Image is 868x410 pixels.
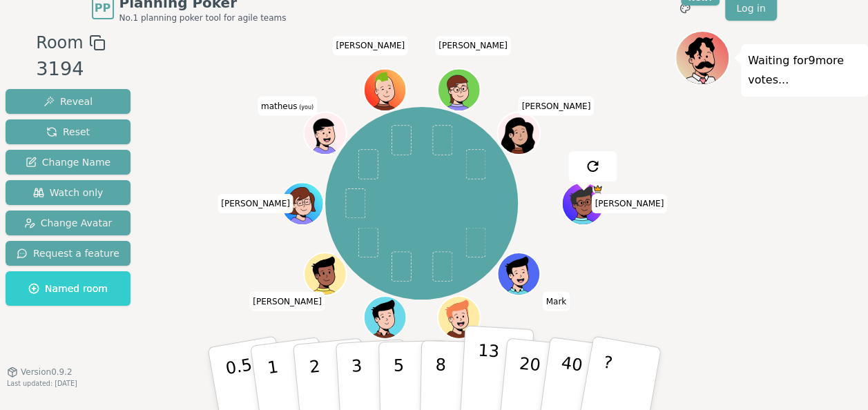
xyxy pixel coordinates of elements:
[36,30,83,55] span: Room
[332,36,408,55] span: Click to change your name
[592,184,602,194] span: Rafael is the host
[33,186,104,199] span: Watch only
[28,282,108,295] span: Named room
[6,241,131,266] button: Request a feature
[435,36,511,55] span: Click to change your name
[26,155,110,169] span: Change Name
[24,216,113,230] span: Change Avatar
[748,51,861,90] p: Waiting for 9 more votes...
[518,96,594,115] span: Click to change your name
[44,95,93,108] span: Reveal
[17,246,119,260] span: Request a feature
[7,367,73,378] button: Version0.9.2
[249,291,325,311] span: Click to change your name
[298,104,314,110] span: (you)
[305,113,345,153] button: Click to change your avatar
[7,380,77,387] span: Last updated: [DATE]
[6,119,131,144] button: Reset
[6,180,131,205] button: Watch only
[36,55,105,84] div: 3194
[6,271,131,306] button: Named room
[584,158,601,175] img: reset
[591,194,667,213] span: Click to change your name
[21,367,73,378] span: Version 0.9.2
[218,194,293,213] span: Click to change your name
[6,89,131,114] button: Reveal
[46,125,90,139] span: Reset
[258,96,317,115] span: Click to change your name
[6,150,131,175] button: Change Name
[119,12,287,23] span: No.1 planning poker tool for agile teams
[6,211,131,235] button: Change Avatar
[542,291,570,311] span: Click to change your name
